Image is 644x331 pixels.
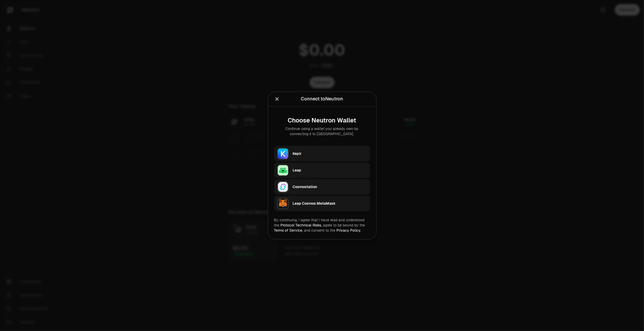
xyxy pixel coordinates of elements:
button: CosmostationCosmostation [274,179,370,195]
div: Leap [293,168,367,173]
img: Leap [278,165,288,176]
img: Leap Cosmos MetaMask [278,198,288,209]
button: Close [274,95,280,103]
div: Keplr [293,151,367,156]
div: Leap Cosmos MetaMask [293,201,367,206]
button: Leap Cosmos MetaMaskLeap Cosmos MetaMask [274,196,370,211]
div: Connect to Neutron [301,95,343,103]
a: Protocol Technical Risks, [281,223,322,228]
button: LeapLeap [274,163,370,178]
a: Terms of Service, [274,228,303,233]
div: Cosmostation [293,184,367,190]
img: Cosmostation [278,182,288,192]
button: KeplrKeplr [274,146,370,162]
div: By continuing, I agree that I have read and understood the agree to be bound by the and consent t... [274,218,370,233]
img: Keplr [278,149,288,159]
a: Privacy Policy. [337,228,361,233]
div: Choose Neutron Wallet [278,117,366,124]
div: Continue using a wallet you already own by connecting it to [GEOGRAPHIC_DATA]. [278,126,366,137]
